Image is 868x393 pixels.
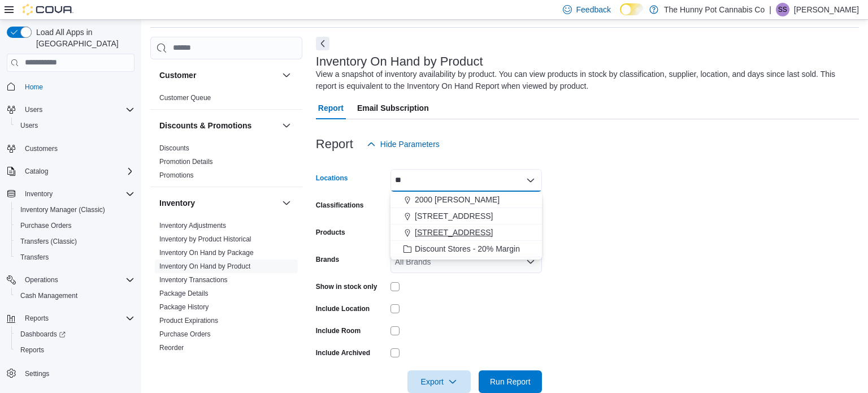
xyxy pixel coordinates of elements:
span: Transfers [20,253,49,262]
button: Home [2,79,139,95]
button: Users [20,103,47,116]
button: Catalog [2,163,139,179]
div: Inventory [150,219,302,373]
span: Purchase Orders [16,219,134,232]
div: Shannon Shute [776,3,789,16]
button: Next [316,37,329,50]
div: View a snapshot of inventory availability by product. You can view products in stock by classific... [316,68,853,92]
p: | [769,3,771,16]
span: Users [25,105,42,114]
button: Inventory [280,196,293,210]
div: Customer [150,91,302,109]
span: Discounts [159,144,189,153]
p: The Hunny Pot Cannabis Co [664,3,765,16]
span: Feedback [576,4,611,15]
span: Reports [20,346,44,355]
span: Operations [25,275,58,284]
span: Cash Management [16,289,134,303]
a: Inventory On Hand by Product [159,262,250,270]
a: Settings [20,367,54,381]
a: Package History [159,303,209,311]
span: Inventory [25,189,53,198]
button: Cash Management [11,288,139,304]
span: Settings [25,369,49,378]
a: Customers [20,142,62,156]
button: Close list of options [526,176,535,185]
button: Transfers [11,249,139,265]
a: Reports [16,343,49,357]
a: Dashboards [16,327,70,341]
span: Home [20,80,134,94]
button: Customer [280,68,293,82]
button: Inventory [159,197,277,209]
span: SS [778,3,787,16]
span: Report [318,97,344,119]
label: Products [316,228,345,237]
a: Transfers (Classic) [16,235,81,248]
a: Users [16,119,42,132]
button: Users [2,102,139,118]
span: Home [25,83,43,92]
button: [STREET_ADDRESS] [390,208,542,224]
a: Product Expirations [159,317,218,325]
span: Promotion Details [159,157,213,166]
span: Inventory Transactions [159,275,228,284]
button: Inventory [2,186,139,202]
span: Discount Stores - 20% Margin [415,243,520,254]
span: Export [414,370,464,393]
button: Settings [2,365,139,381]
span: Email Subscription [357,97,429,119]
span: Inventory by Product Historical [159,235,251,244]
button: Discounts & Promotions [159,120,277,131]
a: Reorder [159,344,184,352]
span: Reorder [159,343,184,352]
span: [STREET_ADDRESS] [415,227,493,238]
button: Operations [20,273,63,287]
span: Inventory On Hand by Package [159,248,254,257]
h3: Inventory [159,197,195,209]
button: Reports [2,310,139,326]
div: Discounts & Promotions [150,141,302,187]
button: Operations [2,272,139,288]
span: Package Details [159,289,209,298]
label: Include Archived [316,348,370,357]
button: Hide Parameters [362,133,444,156]
span: Customer Queue [159,93,211,102]
span: Dashboards [20,330,66,339]
a: Purchase Orders [159,330,211,338]
span: Catalog [20,165,134,178]
span: Dashboards [16,327,134,341]
button: Discount Stores - 20% Margin [390,241,542,257]
a: Inventory On Hand by Package [159,249,254,257]
a: Discounts [159,144,189,152]
span: Customers [20,141,134,156]
div: Choose from the following options [390,192,542,257]
a: Dashboards [11,326,139,342]
button: Export [407,370,471,393]
span: Inventory Manager (Classic) [20,205,105,214]
p: [PERSON_NAME] [794,3,859,16]
span: Transfers [16,251,134,264]
h3: Inventory On Hand by Product [316,55,483,68]
span: Reports [20,312,134,325]
label: Include Room [316,326,361,335]
span: Inventory Adjustments [159,221,226,230]
span: Load All Apps in [GEOGRAPHIC_DATA] [32,27,134,49]
span: Product Expirations [159,316,218,325]
a: Inventory Adjustments [159,222,226,230]
span: Run Report [490,376,531,387]
button: Catalog [20,165,53,178]
span: Transfers (Classic) [16,235,134,248]
span: Dark Mode [620,15,620,16]
span: Customers [25,144,58,153]
span: Inventory On Hand by Product [159,262,250,271]
input: Dark Mode [620,3,644,15]
button: Discounts & Promotions [280,119,293,132]
a: Cash Management [16,289,82,303]
a: Package Details [159,290,209,297]
label: Include Location [316,304,370,313]
img: Cova [23,4,73,15]
span: Settings [20,366,134,380]
a: Home [20,80,47,94]
button: Purchase Orders [11,218,139,234]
